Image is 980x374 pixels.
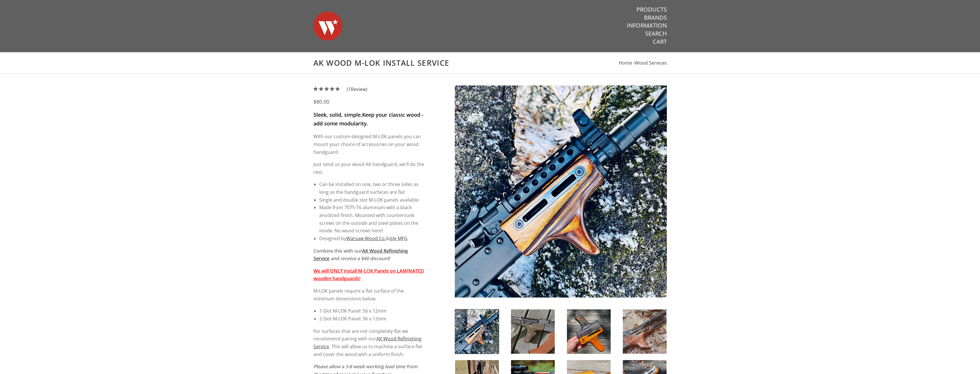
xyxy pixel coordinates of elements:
[319,307,424,315] li: 1-Slot M-LOK Panel: 56 x 12mm
[619,60,632,66] a: Home
[319,235,424,242] li: Designed by &
[644,14,667,21] a: Brands
[455,85,667,298] img: AK Wood M-LOK Install Service
[331,255,389,262] em: and receive a $40 discount
[623,309,667,354] img: AK Wood M-LOK Install Service
[567,309,611,354] img: AK Wood M-LOK Install Service
[313,287,424,302] p: M-LOK panels require a flat surface of the minimum dimensions below.
[645,30,667,37] a: Search
[455,309,499,354] img: AK Wood M-LOK Install Service
[313,86,367,92] a: (1Review)
[313,6,342,46] img: Warsaw Wood Co.
[319,204,424,235] li: Made from 7075-T6 aluminum with a black anodized finish. Mounted with countersunk screws on the o...
[319,315,424,323] li: 2-Slot M-LOK Panel: 96 x 12mm
[313,98,329,105] span: $80.00
[636,6,667,13] a: Products
[313,248,408,262] strong: Combine this with our !
[511,309,555,354] img: AK Wood M-LOK Install Service
[348,86,351,92] span: 1
[313,111,424,127] strong: Keep your classic wood - add some modularity.
[627,22,667,29] a: Information
[653,38,667,45] a: Cart
[347,85,367,93] span: ( Review)
[313,58,667,68] h1: AK Wood M-LOK Install Service
[346,235,386,242] a: Warsaw Wood Co.
[633,59,667,67] li: ›
[313,335,421,350] a: AK Wood Refinishing Service
[635,60,667,66] a: Wood Services
[389,235,408,242] a: Isle MFG
[313,327,424,358] p: For surfaces that are not completely flat we recommend pairing with our . This will allow us to m...
[313,133,424,156] p: With our custom-designed M-LOK panels you can mount your choice of accessories on your wood handg...
[313,111,362,118] strong: Sleek, solid, simple.
[319,196,424,204] li: Single and double slot M-LOK panels available
[319,180,424,196] li: Can be installed on one, two or three sides as long as the handguard surfaces are flat
[313,160,424,176] p: Just send us your wood AK handguard, we'll do the rest.
[313,268,424,282] strong: We will ONLY install M-LOK Panels on LAMINATED wooden handguards!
